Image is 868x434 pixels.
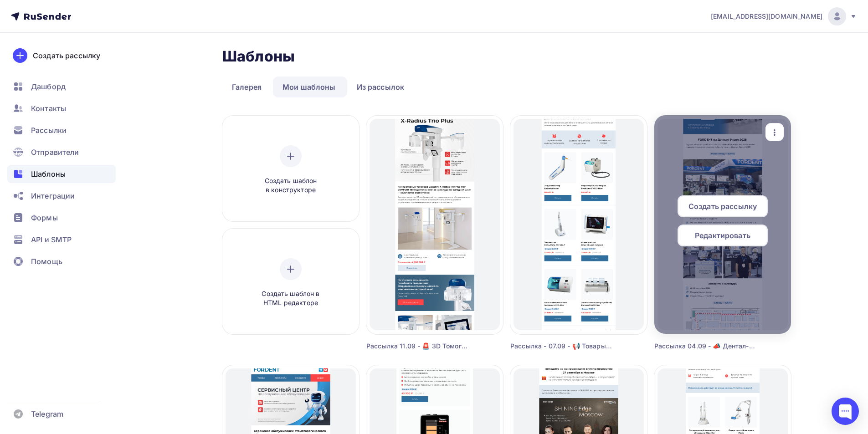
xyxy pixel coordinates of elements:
span: [EMAIL_ADDRESS][DOMAIN_NAME] [711,12,822,21]
span: Создать рассылку [688,201,757,212]
span: Создать шаблон в конструкторе [247,176,334,195]
div: Рассылка 11.09 - 🚨 3D Томограф [PERSON_NAME] по выгодной цене — ограниченное предложение [366,342,469,351]
a: Формы [7,209,116,227]
span: Помощь [31,256,62,267]
a: Контакты [7,99,116,117]
span: Интеграции [31,190,75,201]
a: Из рассылок [347,77,414,97]
a: [EMAIL_ADDRESS][DOMAIN_NAME] [711,7,857,26]
span: Создать шаблон в HTML редакторе [247,289,334,308]
div: Создать рассылку [33,50,100,61]
span: Контакты [31,103,66,114]
span: Дашборд [31,81,66,92]
a: Рассылки [7,121,116,139]
a: Галерея [222,77,271,97]
a: Шаблоны [7,165,116,183]
a: Дашборд [7,77,116,96]
span: Редактировать [695,230,750,241]
a: Мои шаблоны [273,77,345,97]
span: Отправители [31,147,79,158]
div: Рассылка - 07.09 - 📢 Товары недели выгодные цены на стоматологическое оборудование [510,342,613,351]
a: Отправители [7,143,116,161]
span: Рассылки [31,125,67,136]
h2: Шаблоны [222,47,295,66]
span: Telegram [31,408,63,419]
span: Формы [31,212,58,223]
span: Шаблоны [31,168,66,179]
div: Рассылка 04.09 - 📣 Дентал-Экспо 2025 Ждем вас [DATE]–[DATE] на [PERSON_NAME] [654,342,757,351]
span: API и SMTP [31,234,72,245]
